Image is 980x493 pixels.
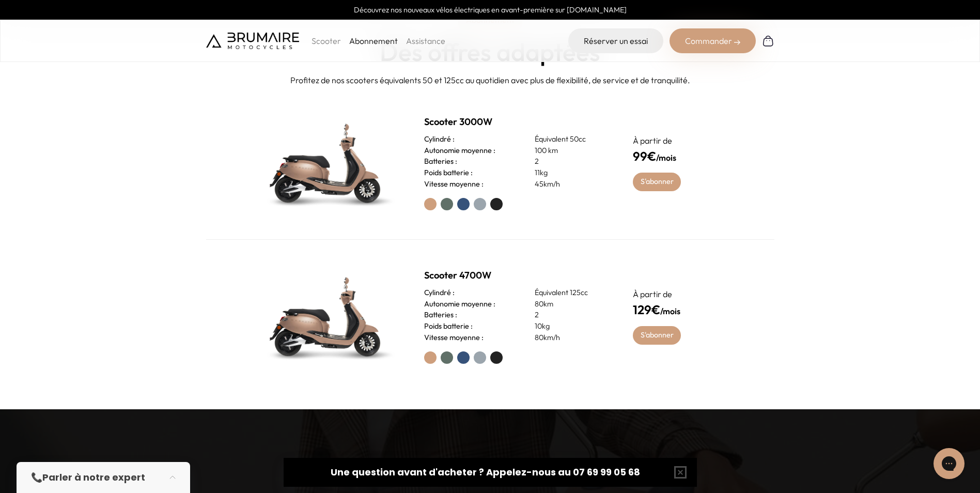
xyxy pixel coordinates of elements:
[424,156,457,167] h3: Batteries :
[535,299,609,310] p: 80km
[424,332,484,344] h3: Vitesse moyenne :
[535,287,609,299] p: Équivalent 125cc
[535,321,609,332] p: 10kg
[424,268,609,283] h2: Scooter 4700W
[424,321,473,332] h3: Poids batterie :
[535,332,609,344] p: 80km/h
[633,147,725,165] h4: /mois
[424,134,455,145] h3: Cylindré :
[424,299,495,310] h3: Autonomie moyenne :
[206,33,299,49] img: Brumaire Motocycles
[424,167,473,179] h3: Poids batterie :
[424,115,609,129] h2: Scooter 3000W
[535,145,609,157] p: 100 km
[734,39,740,45] img: right-arrow-2.png
[633,300,725,319] h4: /mois
[633,288,725,300] p: À partir de
[535,134,609,145] p: Équivalent 50cc
[349,36,398,46] a: Abonnement
[424,287,455,299] h3: Cylindré :
[424,179,484,190] h3: Vitesse moyenne :
[255,265,399,368] img: Scooter Brumaire vert
[535,179,609,190] p: 45km/h
[424,310,457,321] h3: Batteries :
[312,35,341,47] p: Scooter
[928,444,970,483] iframe: Gorgias live chat messenger
[535,156,609,167] p: 2
[8,74,972,86] p: Profitez de nos scooters équivalents 50 et 125cc au quotidien avec plus de flexibilité, de servic...
[633,134,725,147] p: À partir de
[762,35,774,47] img: Panier
[633,326,681,345] a: S'abonner
[568,28,663,53] a: Réserver un essai
[8,38,972,66] h2: Des offres adaptées
[255,111,399,214] img: Scooter Brumaire vert
[633,302,660,317] span: 129€
[406,36,445,46] a: Assistance
[670,28,756,53] div: Commander
[633,173,681,191] a: S'abonner
[535,167,609,179] p: 11kg
[633,148,656,164] span: 99€
[535,310,609,321] p: 2
[424,145,495,157] h3: Autonomie moyenne :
